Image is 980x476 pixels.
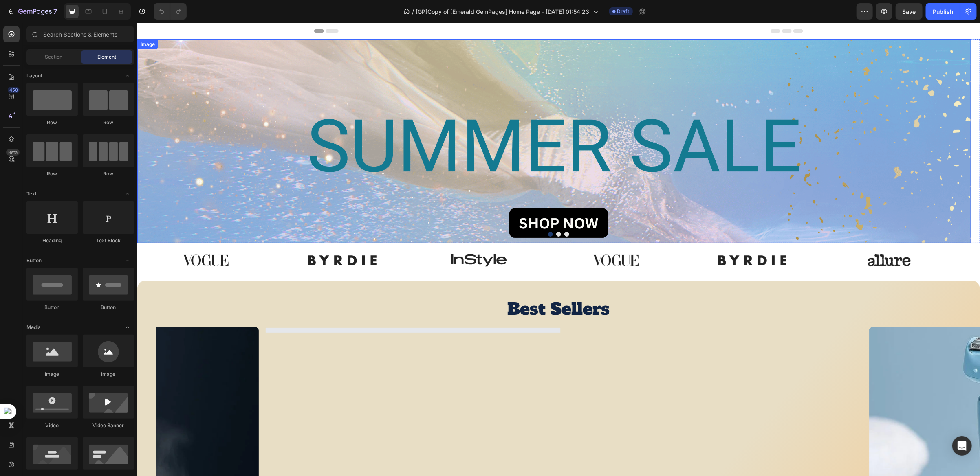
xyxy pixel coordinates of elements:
img: Discover trending gadget, home, fashion, and pet essentials at Strike Algo. Shop curated best‑sel... [34,227,102,248]
div: Image [83,371,134,378]
span: Text [26,190,37,197]
div: Video Banner [83,422,134,429]
img: Discover trending gadget, home, fashion, and pet essentials at Strike Algo. Shop curated best‑sel... [171,227,239,248]
div: Row [26,119,78,126]
div: 450 [8,87,20,93]
span: Toggle open [121,254,134,267]
button: Dot [419,209,424,214]
p: 7 [53,7,57,16]
span: Element [97,53,116,61]
div: Row [26,170,78,178]
span: Toggle open [121,69,134,82]
div: Heading [26,237,78,244]
span: Section [45,53,63,61]
div: Video [26,422,78,429]
div: Undo/Redo [154,3,187,20]
img: Discover trending gadget, home, fashion, and pet essentials at Strike Algo. Shop curated best‑sel... [308,227,376,248]
div: Text Block [83,237,134,244]
button: Save [896,3,923,20]
span: Toggle open [121,321,134,334]
div: Open Intercom Messenger [952,436,972,456]
span: / [412,7,414,16]
img: Discover trending gadget, home, fashion, and pet essentials at Strike Algo. Shop curated best‑sel... [444,227,512,248]
span: Media [26,324,41,331]
div: Image [26,371,78,378]
span: Button [26,257,42,264]
span: Toggle open [121,187,134,200]
div: Publish [933,7,953,16]
div: Beta [6,149,20,156]
span: Draft [617,8,630,15]
button: Dot [427,209,432,214]
input: Search Sections & Elements [26,26,134,42]
h2: Best Sellers [20,275,823,298]
div: Button [83,304,134,311]
button: Dot [411,209,416,214]
button: Publish [926,3,960,20]
div: Button [26,304,78,311]
span: Save [903,8,916,15]
button: 7 [3,3,61,20]
div: Row [83,119,134,126]
img: Discover trending gadget, home, fashion, and pet essentials at Strike Algo. Shop curated best‑sel... [581,227,649,248]
img: Discover trending gadget, home, fashion, and pet essentials at Strike Algo. Shop curated best‑sel... [718,227,786,248]
iframe: Design area [137,23,980,476]
div: Row [83,170,134,178]
span: [GP]Copy of [Emerald GemPages] Home Page - [DATE] 01:54:23 [416,7,590,16]
span: Layout [26,72,42,79]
